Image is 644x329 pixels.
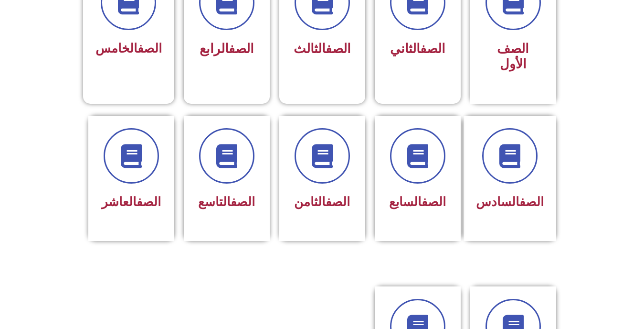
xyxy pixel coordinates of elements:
span: التاسع [198,195,255,209]
a: الصف [231,195,255,209]
a: الصف [420,41,445,56]
span: الخامس [95,41,162,55]
span: الثامن [294,195,350,209]
span: الصف الأول [497,41,529,72]
span: السادس [476,195,544,209]
span: السابع [389,195,446,209]
a: الصف [326,41,351,56]
span: الرابع [200,41,254,56]
span: العاشر [102,195,161,209]
a: الصف [422,195,446,209]
a: الصف [519,195,544,209]
a: الصف [137,41,162,55]
a: الصف [326,195,350,209]
a: الصف [137,195,161,209]
span: الثالث [294,41,351,56]
a: الصف [229,41,254,56]
span: الثاني [390,41,445,56]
